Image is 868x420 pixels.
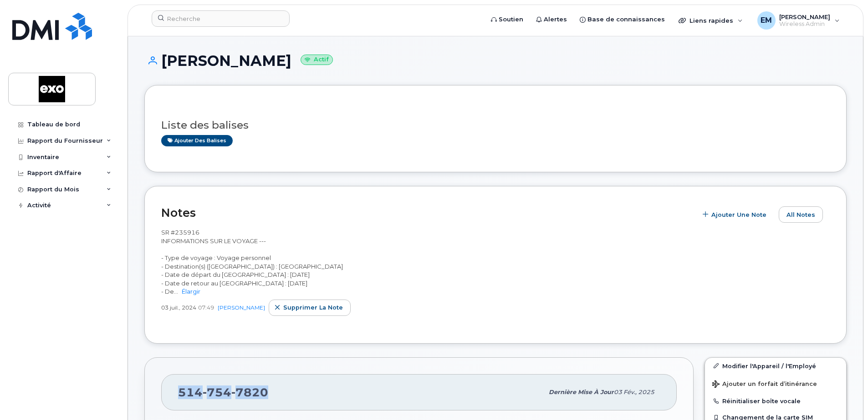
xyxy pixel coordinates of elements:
span: All Notes [786,210,815,219]
small: Actif [301,55,333,65]
a: Élargir [182,288,200,295]
button: Ajouter une Note [697,206,774,223]
span: Ajouter un forfait d’itinérance [712,380,817,389]
h2: Notes [161,206,692,220]
span: Dernière mise à jour [549,389,614,395]
span: SR #235916 INFORMATIONS SUR LE VOYAGE --- - Type de voyage : Voyage personnel - Destination(s) ([... [161,229,343,295]
h1: [PERSON_NAME] [144,53,847,69]
span: 754 [203,385,231,399]
span: 07:49 [198,304,214,311]
a: Modifier l'Appareil / l'Employé [705,358,846,374]
button: Ajouter un forfait d’itinérance [705,374,846,393]
span: 7820 [231,385,268,399]
span: 03 fév., 2025 [614,389,654,395]
button: Réinitialiser boîte vocale [705,393,846,409]
span: Ajouter une Note [711,210,766,219]
a: [PERSON_NAME] [218,304,265,311]
span: 03 juil., 2024 [161,304,196,311]
button: Supprimer la note [269,300,351,316]
span: Supprimer la note [283,303,343,312]
span: 514 [178,385,268,399]
h3: Liste des balises [161,120,830,131]
a: Ajouter des balises [161,135,233,146]
button: All Notes [779,206,823,223]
